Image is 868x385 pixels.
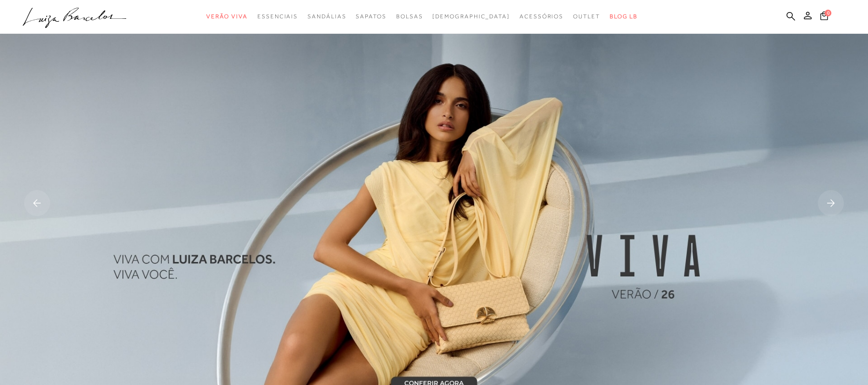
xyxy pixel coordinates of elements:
span: [DEMOGRAPHIC_DATA] [432,13,510,20]
a: noSubCategoriesText [396,8,423,26]
span: Verão Viva [206,13,248,20]
span: Sapatos [356,13,386,20]
a: noSubCategoriesText [573,8,600,26]
span: 0 [825,10,831,16]
span: Bolsas [396,13,423,20]
a: noSubCategoriesText [307,8,346,26]
span: Outlet [573,13,600,20]
span: Acessórios [520,13,563,20]
a: noSubCategoriesText [206,8,248,26]
span: BLOG LB [610,13,638,20]
span: Essenciais [257,13,298,20]
a: noSubCategoriesText [257,8,298,26]
a: noSubCategoriesText [520,8,563,26]
a: BLOG LB [610,8,638,26]
button: 0 [817,11,831,24]
a: noSubCategoriesText [356,8,386,26]
a: noSubCategoriesText [432,8,510,26]
span: Sandálias [307,13,346,20]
